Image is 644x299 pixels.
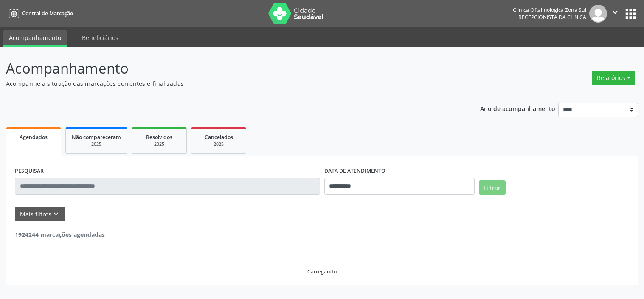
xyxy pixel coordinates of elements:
[479,180,506,195] button: Filtrar
[76,30,124,45] a: Beneficiários
[592,71,635,85] button: Relatórios
[138,141,180,148] div: 2025
[607,5,623,23] button: 
[589,5,607,23] img: img
[610,8,620,17] i: 
[72,134,121,141] span: Não compareceram
[480,103,555,114] p: Ano de acompanhamento
[15,165,44,178] label: PESQUISAR
[205,134,233,141] span: Cancelados
[324,165,385,178] label: DATA DE ATENDIMENTO
[146,134,172,141] span: Resolvidos
[3,30,67,47] a: Acompanhamento
[518,14,586,21] span: Recepcionista da clínica
[22,10,73,17] span: Central de Marcação
[6,6,73,20] a: Central de Marcação
[197,141,240,148] div: 2025
[513,6,586,14] div: Clinica Oftalmologica Zona Sul
[307,268,337,275] div: Carregando
[15,207,65,222] button: Mais filtroskeyboard_arrow_down
[15,231,105,239] strong: 1924244 marcações agendadas
[72,141,121,148] div: 2025
[51,209,61,219] i: keyboard_arrow_down
[20,134,48,141] span: Agendados
[6,58,448,79] p: Acompanhamento
[623,6,638,21] button: apps
[6,79,448,88] p: Acompanhe a situação das marcações correntes e finalizadas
